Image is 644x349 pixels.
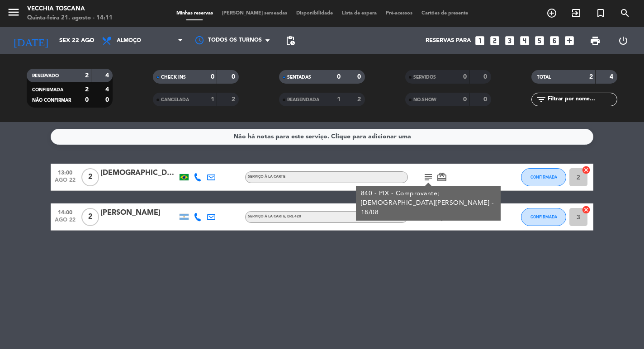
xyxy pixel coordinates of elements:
[337,11,381,16] span: Lista de espera
[426,37,471,44] span: Reservas para
[117,38,141,44] span: Almoço
[232,96,237,103] strong: 2
[292,11,337,16] span: Disponibilidade
[161,75,186,80] span: CHECK INS
[417,11,473,16] span: Cartões de presente
[84,35,95,46] i: arrow_drop_down
[100,167,177,179] div: [DEMOGRAPHIC_DATA][PERSON_NAME]
[588,5,613,21] span: Reserva especial
[563,35,575,47] i: add_box
[582,165,591,174] i: cancel
[546,8,557,19] i: add_circle_outline
[537,75,551,80] span: TOTAL
[81,208,99,226] span: 2
[504,35,516,47] i: looks_3
[54,207,76,217] span: 14:00
[423,172,434,183] i: subject
[540,5,564,21] span: RESERVAR MESA
[233,132,411,142] div: Não há notas para este serviço. Clique para adicionar uma
[337,74,341,80] strong: 0
[582,205,591,214] i: cancel
[218,11,292,16] span: [PERSON_NAME] semeadas
[7,5,20,22] button: menu
[105,97,111,103] strong: 0
[248,215,301,218] span: Serviço à la carte
[32,98,71,103] span: NÃO CONFIRMAR
[357,74,363,80] strong: 0
[618,35,629,46] i: power_settings_new
[27,14,113,23] div: Quinta-feira 21. agosto - 14:11
[609,27,637,54] div: LOG OUT
[413,75,436,80] span: SERVIDOS
[547,94,617,104] input: Filtrar por nome...
[285,215,301,218] span: , BRL 420
[489,35,501,47] i: looks_two
[536,94,547,105] i: filter_list
[85,86,89,93] strong: 2
[54,167,76,177] span: 13:00
[381,11,417,16] span: Pré-acessos
[595,8,606,19] i: turned_in_not
[483,74,489,80] strong: 0
[287,98,319,102] span: REAGENDADA
[590,35,601,46] span: print
[613,5,637,21] span: PESQUISA
[549,35,560,47] i: looks_6
[32,74,59,78] span: RESERVADO
[172,11,218,16] span: Minhas reservas
[474,35,486,47] i: looks_one
[100,207,177,219] div: [PERSON_NAME]
[285,35,296,46] span: pending_actions
[521,168,566,186] button: CONFIRMADA
[530,174,557,179] span: CONFIRMADA
[211,96,214,103] strong: 1
[211,74,214,80] strong: 0
[161,98,189,102] span: CANCELADA
[248,175,285,179] span: Serviço à la carte
[589,74,593,80] strong: 2
[105,72,111,79] strong: 4
[32,88,63,92] span: CONFIRMADA
[610,74,615,80] strong: 4
[463,96,467,103] strong: 0
[7,31,55,51] i: [DATE]
[85,72,89,79] strong: 2
[361,189,496,217] div: 840 - PIX - Comprovante; [DEMOGRAPHIC_DATA][PERSON_NAME] - 18/08
[534,35,545,47] i: looks_5
[521,208,566,226] button: CONFIRMADA
[357,96,363,103] strong: 2
[530,214,557,219] span: CONFIRMADA
[7,5,20,19] i: menu
[105,86,111,93] strong: 4
[54,177,76,188] span: ago 22
[463,74,467,80] strong: 0
[337,96,341,103] strong: 1
[54,217,76,227] span: ago 22
[483,96,489,103] strong: 0
[413,98,436,102] span: NO-SHOW
[571,8,582,19] i: exit_to_app
[232,74,237,80] strong: 0
[564,5,588,21] span: WALK IN
[27,5,113,14] div: Vecchia Toscana
[287,75,311,80] span: SENTADAS
[436,172,447,183] i: card_giftcard
[519,35,530,47] i: looks_4
[620,8,630,19] i: search
[85,97,89,103] strong: 0
[81,168,99,186] span: 2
